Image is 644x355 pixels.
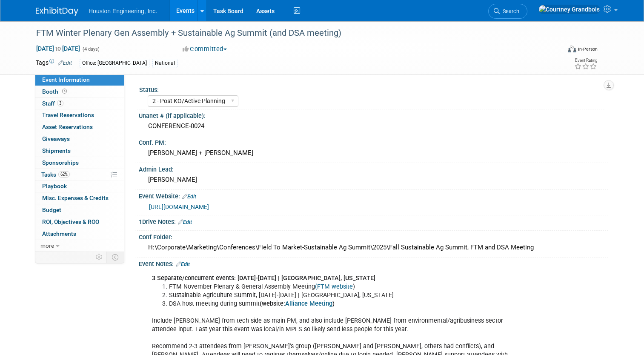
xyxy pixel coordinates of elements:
a: Budget [35,204,124,216]
div: [PERSON_NAME] + [PERSON_NAME] [145,146,602,160]
div: Status: [139,83,604,94]
a: Booth [35,86,124,97]
span: Attachments [42,230,76,237]
span: Shipments [42,147,71,154]
span: Booth [42,88,69,95]
a: (FTM website [315,283,353,290]
div: FTM Winter Plenary Gen Assembly + Sustainable Ag Summit (and DSA meeting) [33,26,550,41]
img: ExhibitDay [36,7,78,16]
a: Tasks62% [35,169,124,180]
a: Misc. Expenses & Credits [35,192,124,204]
div: Event Website: [139,190,608,201]
b: 3 Separate/concurrent events: [DATE]-[DATE] | [GEOGRAPHIC_DATA], [US_STATE] [152,275,375,282]
span: Sponsorships [42,159,79,166]
div: National [152,59,177,68]
a: Attachments [35,228,124,240]
a: Edit [58,60,72,66]
img: Format-Inperson.png [568,46,576,52]
a: Staff3 [35,98,124,109]
span: (4 days) [82,46,100,52]
div: H:\Corporate\Marketing\Conferences\Field To Market-Sustainable Ag Summit\2025\Fall Sustainable Ag... [145,241,602,254]
td: Personalize Event Tab Strip [92,252,107,263]
span: Houston Engineering, Inc. [89,8,157,14]
button: Committed [180,45,230,54]
span: Asset Reservations [42,123,93,130]
li: Sustainable Agriculture Summit, [DATE]-[DATE] | [GEOGRAPHIC_DATA], [US_STATE] [169,291,512,300]
a: Search [488,4,527,19]
span: 3 [57,100,63,106]
span: Budget [42,206,61,213]
a: ROI, Objectives & ROO [35,216,124,228]
div: Event Notes: [139,258,608,269]
span: Event Information [42,76,90,83]
span: 62% [58,171,70,177]
div: CONFERENCE-0024 [145,120,602,133]
a: [URL][DOMAIN_NAME] [149,203,209,210]
span: ROI, Objectives & ROO [42,218,99,225]
a: Event Information [35,74,124,86]
a: Alliance Meeting [285,300,332,307]
img: Courtney Grandbois [538,5,600,14]
div: Event Format [515,44,598,57]
a: Edit [182,194,196,200]
span: Misc. Expenses & Credits [42,195,109,201]
span: Travel Reservations [42,112,94,118]
span: more [40,242,54,249]
a: Travel Reservations [35,109,124,121]
div: Unanet # (if applicable): [139,109,608,120]
div: [PERSON_NAME] [145,173,602,186]
li: DSA host meeting during summit [169,300,512,308]
a: Playbook [35,180,124,192]
div: Conf Folder: [139,231,608,241]
span: Booth not reserved yet [60,88,69,94]
div: Event Rating [574,58,597,63]
a: Edit [176,261,190,267]
a: Asset Reservations [35,121,124,133]
span: Giveaways [42,135,70,142]
a: more [35,240,124,252]
td: Tags [36,58,72,68]
div: 1Drive Notes: [139,215,608,226]
div: Conf. PM: [139,136,608,147]
td: Toggle Event Tabs [107,252,124,263]
div: Admin Lead: [139,163,608,174]
li: FTM November Plenary & General Assembly Meeting ) [169,283,512,291]
a: Giveaways [35,133,124,145]
a: Sponsorships [35,157,124,169]
span: Playbook [42,183,67,189]
span: [DATE] [DATE] [36,45,80,52]
div: In-Person [578,46,598,52]
a: Edit [178,219,192,225]
span: Staff [42,100,63,107]
span: Tasks [41,171,70,178]
span: Search [500,8,519,14]
a: Shipments [35,145,124,157]
span: to [54,45,62,52]
div: Office: [GEOGRAPHIC_DATA] [80,59,149,68]
b: (website: ) [260,300,335,307]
